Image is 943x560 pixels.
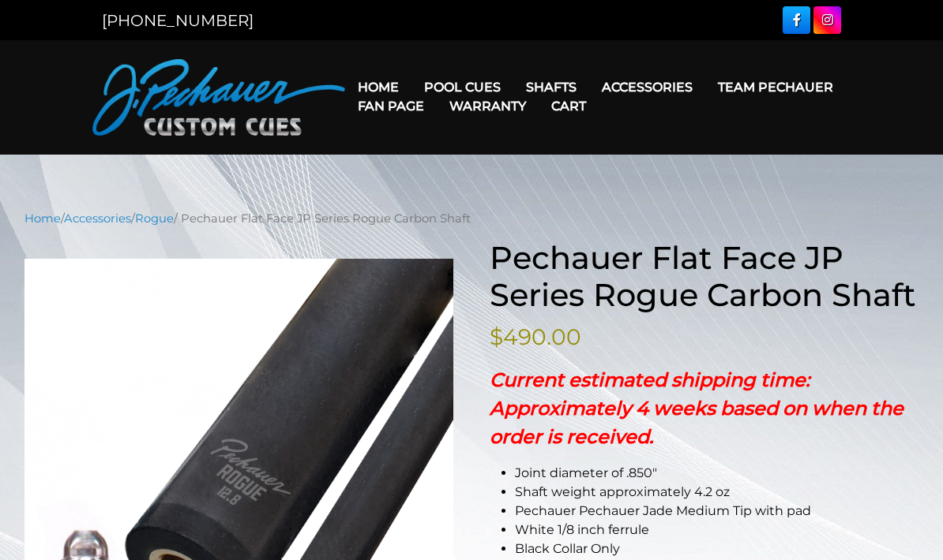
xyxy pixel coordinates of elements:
span: $ [490,323,503,350]
h1: Pechauer Flat Face JP Series Rogue Carbon Shaft [490,239,919,315]
a: Accessories [64,211,131,226]
a: Accessories [589,67,705,107]
li: Pechauer Pechauer Jade Medium Tip with pad [515,502,919,521]
li: Black Collar Only [515,539,919,558]
li: Joint diameter of .850″ [515,464,919,483]
a: Cart [539,86,599,126]
a: Home [24,211,61,226]
li: Shaft weight approximately 4.2 oz [515,483,919,502]
strong: Current estimated shipping time: Approximately 4 weeks based on when the order is received. [490,368,904,448]
nav: Breadcrumb [24,210,919,227]
bdi: 490.00 [490,323,581,350]
a: Home [345,67,411,107]
img: Pechauer Custom Cues [92,59,345,136]
a: [PHONE_NUMBER] [102,11,254,30]
a: Rogue [135,211,174,226]
a: Pool Cues [411,67,513,107]
a: Warranty [437,86,539,126]
li: White 1/8 inch ferrule [515,521,919,539]
a: Fan Page [345,86,437,126]
a: Shafts [513,67,589,107]
a: Team Pechauer [705,67,846,107]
